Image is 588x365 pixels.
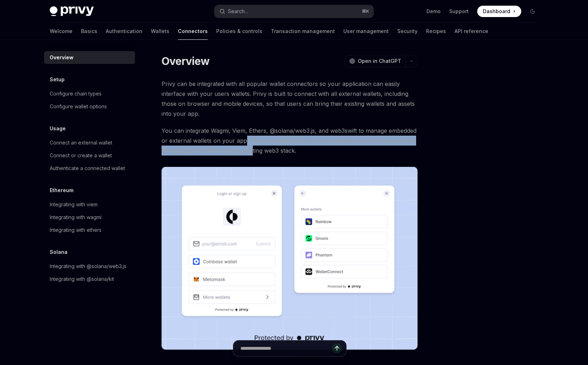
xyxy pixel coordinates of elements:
a: Overview [44,51,135,64]
div: Authenticate a connected wallet [50,164,125,173]
span: Open in ChatGPT [358,58,401,65]
div: Integrating with @solana/kit [50,275,114,283]
a: Integrating with ethers [44,224,135,236]
h5: Usage [50,124,66,133]
div: Configure wallet options [50,102,107,111]
button: Toggle dark mode [527,6,538,17]
a: Configure chain types [44,87,135,100]
img: Connectors3 [162,167,418,350]
a: Security [397,23,418,40]
span: You can integrate Wagmi, Viem, Ethers, @solana/web3.js, and web3swift to manage embedded or exter... [162,126,418,156]
a: Basics [81,23,97,40]
div: Connect an external wallet [50,138,112,147]
a: Integrating with viem [44,198,135,211]
a: Policies & controls [216,23,262,40]
div: Integrating with wagmi [50,213,102,222]
span: Privy can be integrated with all popular wallet connectors so your application can easily interfa... [162,79,418,119]
a: Recipes [426,23,446,40]
a: Connect or create a wallet [44,149,135,162]
span: Dashboard [483,8,510,15]
a: Integrating with @solana/web3.js [44,260,135,273]
button: Send message [332,343,342,353]
div: Integrating with viem [50,200,98,209]
div: Integrating with @solana/web3.js [50,262,126,271]
a: Welcome [50,23,72,40]
a: Support [449,8,469,15]
input: Ask a question... [240,341,332,356]
a: Configure wallet options [44,100,135,113]
div: Overview [50,53,73,62]
img: dark logo [50,6,94,16]
h5: Solana [50,248,67,256]
span: ⌘ K [362,9,369,14]
a: Dashboard [477,6,521,17]
a: Connectors [178,23,208,40]
div: Search... [228,7,248,16]
a: User management [343,23,389,40]
a: Transaction management [271,23,335,40]
div: Connect or create a wallet [50,151,112,160]
a: Integrating with wagmi [44,211,135,224]
button: Search...⌘K [214,5,374,18]
a: Wallets [151,23,169,40]
a: Authenticate a connected wallet [44,162,135,175]
a: Connect an external wallet [44,136,135,149]
h1: Overview [162,55,209,67]
h5: Ethereum [50,186,73,195]
a: Authentication [106,23,142,40]
a: Integrating with @solana/kit [44,273,135,285]
a: API reference [454,23,488,40]
h5: Setup [50,75,65,84]
button: Open in ChatGPT [345,55,405,67]
a: Demo [426,8,441,15]
div: Integrating with ethers [50,226,102,234]
div: Configure chain types [50,89,102,98]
